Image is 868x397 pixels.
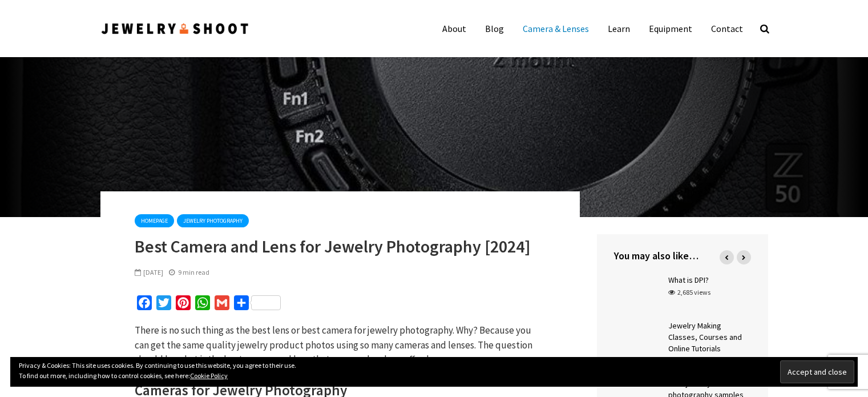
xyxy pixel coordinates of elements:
[169,267,209,278] div: 9 min read
[177,214,249,227] a: Jewelry Photography
[135,236,546,256] h1: Best Camera and Lens for Jewelry Photography [2024]
[135,268,163,276] span: [DATE]
[434,17,475,40] a: About
[193,295,212,314] a: WhatsApp
[599,17,639,40] a: Learn
[135,214,174,227] a: homepage
[154,295,173,314] a: Twitter
[212,295,232,314] a: Gmail
[173,295,193,314] a: Pinterest
[703,17,752,40] a: Contact
[668,287,710,298] div: 2,685 views
[100,21,250,37] img: Jewelry Photographer Bay Area - San Francisco | Nationwide via Mail
[135,323,546,367] p: There is no such thing as the best lens or best camera for jewelry photography. Why? Because you ...
[668,356,714,366] div: 14,207 views
[668,275,709,285] a: What is DPI?
[514,17,597,40] a: Camera & Lenses
[232,295,283,314] a: Share
[135,295,154,314] a: Facebook
[780,360,854,383] input: Accept and close
[190,371,228,380] a: Cookie Policy
[668,320,742,354] a: Jewelry Making Classes, Courses and Online Tutorials
[10,357,858,387] div: Privacy & Cookies: This site uses cookies. By continuing to use this website, you agree to their ...
[6,46,862,217] img: Cameras for product photography
[614,248,751,263] h4: You may also like…
[477,17,512,40] a: Blog
[640,17,701,40] a: Equipment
